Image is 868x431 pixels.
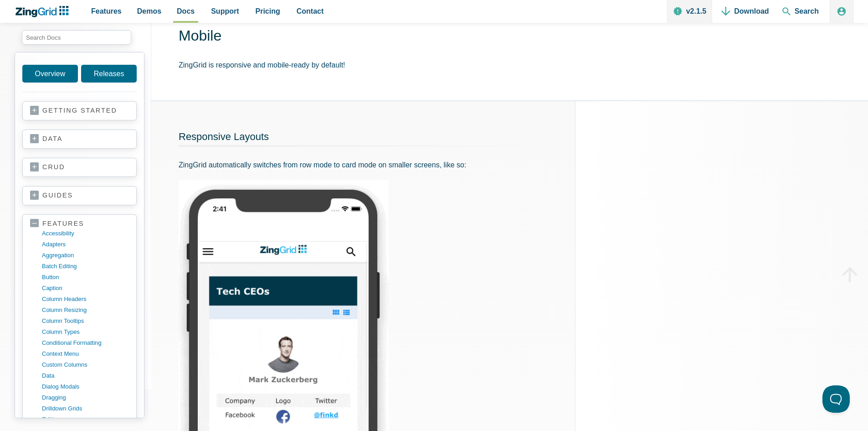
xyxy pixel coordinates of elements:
[30,219,129,228] a: features
[42,305,129,316] a: column resizing
[177,5,195,17] span: Docs
[42,338,129,348] a: conditional formatting
[42,250,129,261] a: aggregation
[822,385,850,413] iframe: Toggle Customer Support
[91,5,122,17] span: Features
[22,65,78,83] a: Overview
[42,370,129,381] a: data
[256,5,280,17] span: Pricing
[30,191,129,200] a: guides
[15,6,73,17] a: ZingChart Logo. Click to return to the homepage
[42,381,129,392] a: dialog modals
[22,30,131,45] input: search input
[42,272,129,283] a: button
[42,316,129,327] a: column tooltips
[179,131,269,142] a: Responsive Layouts
[30,106,129,115] a: getting started
[30,135,129,144] a: data
[137,5,161,17] span: Demos
[42,261,129,272] a: batch editing
[211,5,239,17] span: Support
[42,348,129,359] a: context menu
[297,5,324,17] span: Contact
[42,392,129,403] a: dragging
[30,163,129,172] a: crud
[42,294,129,305] a: column headers
[42,403,129,414] a: drilldown grids
[42,327,129,338] a: column types
[42,228,129,239] a: accessibility
[179,59,853,71] p: ZingGrid is responsive and mobile-ready by default!
[179,26,853,47] h1: Mobile
[42,239,129,250] a: adapters
[42,414,129,425] a: editing
[42,283,129,294] a: caption
[179,159,548,171] p: ZingGrid automatically switches from row mode to card mode on smaller screens, like so:
[81,65,137,83] a: Releases
[42,359,129,370] a: custom columns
